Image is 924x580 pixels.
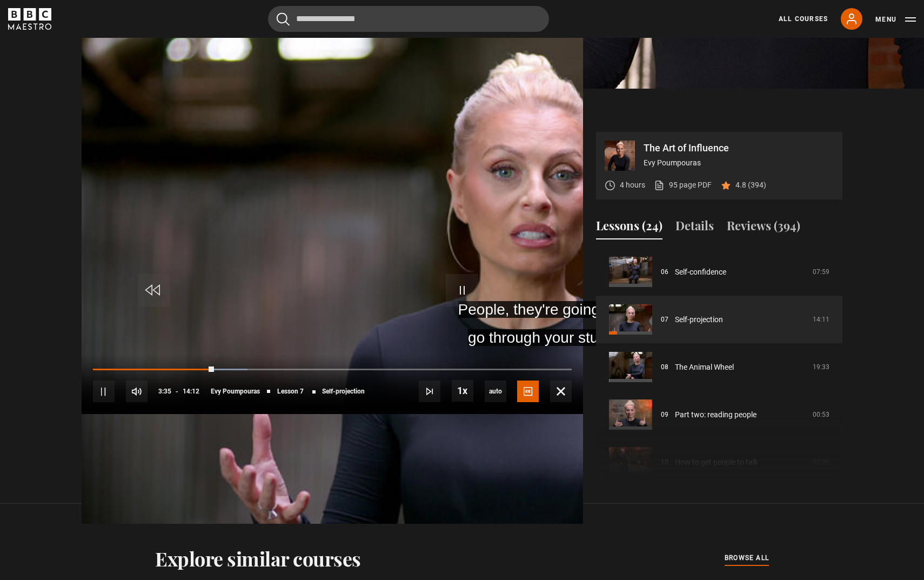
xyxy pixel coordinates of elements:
[277,388,304,395] span: Lesson 7
[675,314,723,325] a: Self-projection
[675,217,714,239] button: Details
[725,552,769,563] span: browse all
[875,14,916,25] button: Toggle navigation
[620,179,645,191] p: 4 hours
[644,143,834,153] p: The Art of Influence
[8,8,51,30] svg: BBC Maestro
[550,381,572,402] button: Fullscreen
[277,12,290,26] button: Submit the search query
[183,382,199,401] span: 14:12
[268,6,549,32] input: Search
[93,369,572,371] div: Progress Bar
[644,157,834,169] p: Evy Poumpouras
[675,409,756,421] a: Part two: reading people
[485,381,506,402] span: auto
[126,381,148,402] button: Mute
[82,132,583,414] video-js: Video Player
[211,388,260,395] span: Evy Poumpouras
[725,552,769,564] a: browse all
[158,382,171,401] span: 3:35
[779,14,828,24] a: All Courses
[727,217,800,239] button: Reviews (394)
[322,388,365,395] span: Self-projection
[419,381,440,402] button: Next Lesson
[176,388,178,395] span: -
[596,217,662,239] button: Lessons (24)
[654,179,712,191] a: 95 page PDF
[517,381,539,402] button: Captions
[735,179,766,191] p: 4.8 (394)
[452,380,473,402] button: Playback Rate
[675,266,726,278] a: Self-confidence
[485,381,506,402] div: Current quality: 1080p
[155,547,361,570] h2: Explore similar courses
[675,362,734,373] a: The Animal Wheel
[93,381,115,402] button: Pause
